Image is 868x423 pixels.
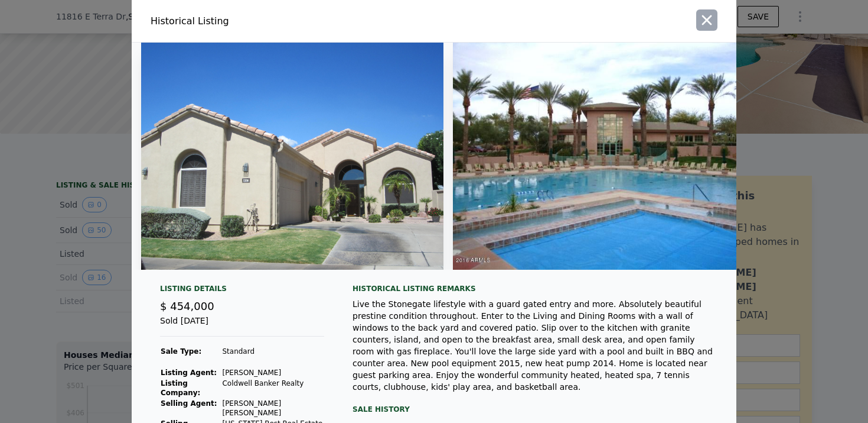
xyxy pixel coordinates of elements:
[161,347,201,356] strong: Sale Type:
[161,379,200,397] strong: Listing Company:
[221,346,324,357] td: Standard
[221,378,324,398] td: Coldwell Banker Realty
[221,398,324,418] td: [PERSON_NAME] [PERSON_NAME]
[353,298,717,393] div: Live the Stonegate lifestyle with a guard gated entry and more. Absolutely beautiful prestine con...
[161,399,217,408] strong: Selling Agent:
[160,284,324,298] div: Listing Details
[221,367,324,378] td: [PERSON_NAME]
[353,402,717,416] div: Sale History
[353,284,717,293] div: Historical Listing remarks
[453,43,755,270] img: Property Img
[161,369,217,377] strong: Listing Agent:
[151,14,429,28] div: Historical Listing
[141,43,443,270] img: Property Img
[160,300,214,312] span: $ 454,000
[160,315,324,337] div: Sold [DATE]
